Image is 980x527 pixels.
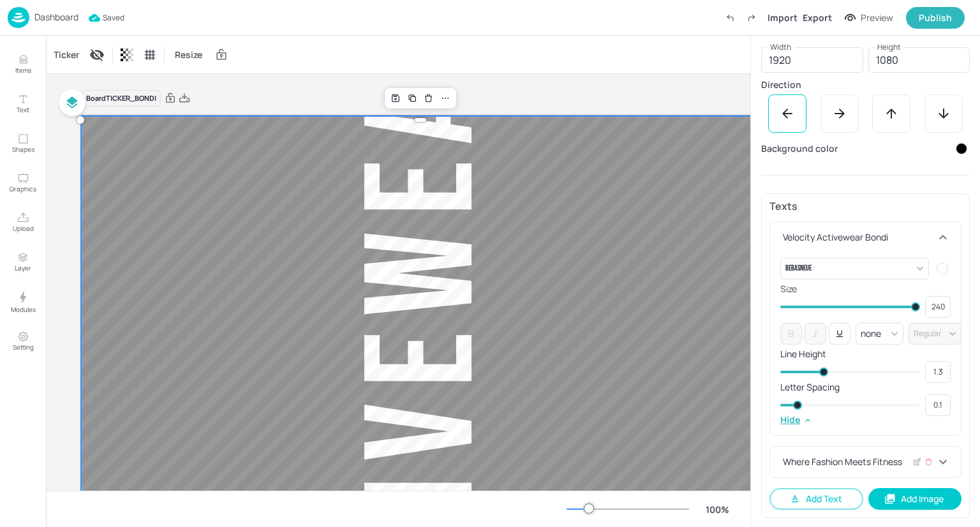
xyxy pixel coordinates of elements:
div: BebasNeue [780,255,929,282]
div: Export [803,11,832,24]
p: Line Height [780,350,951,359]
div: Publish [919,11,952,25]
div: Duplicate [404,90,420,107]
label: Height [877,41,901,52]
button: Add Image [868,488,962,510]
label: Redo (Ctrl + Y) [741,7,762,29]
button: Preview [837,8,901,27]
div: Ticker [51,45,82,65]
div: Regular [909,321,961,346]
button: Add Text [769,488,863,510]
p: Size: [761,27,970,36]
p: Hide [780,416,800,425]
span: Resize [172,48,205,61]
div: none [861,325,883,343]
p: Dashboard [34,13,78,22]
div: Where Fashion Meets Fitness [770,447,961,477]
div: Display condition [87,45,107,65]
div: Where Fashion Meets Fitness [780,455,935,468]
div: Board TICKER_BONDI [82,90,161,107]
img: logo-86c26b7e.jpg [8,7,29,28]
p: Texts [769,202,961,211]
label: Width [770,41,791,52]
button: Publish [906,7,965,29]
div: Velocity Activewear Bondi [780,230,935,244]
p: Letter Spacing [780,383,951,392]
p: Background color [761,144,838,153]
div: Import [768,11,798,24]
div: Delete [420,90,437,107]
div: Velocity Activewear Bondi [770,222,961,253]
p: Direction [761,80,970,89]
div: 100 % [702,503,732,516]
div: Save Layout [387,90,404,107]
div: none [856,321,903,346]
span: Saved [89,11,124,24]
label: Undo (Ctrl + Z) [719,7,741,29]
p: Size [780,285,951,293]
div: Preview [861,11,893,25]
